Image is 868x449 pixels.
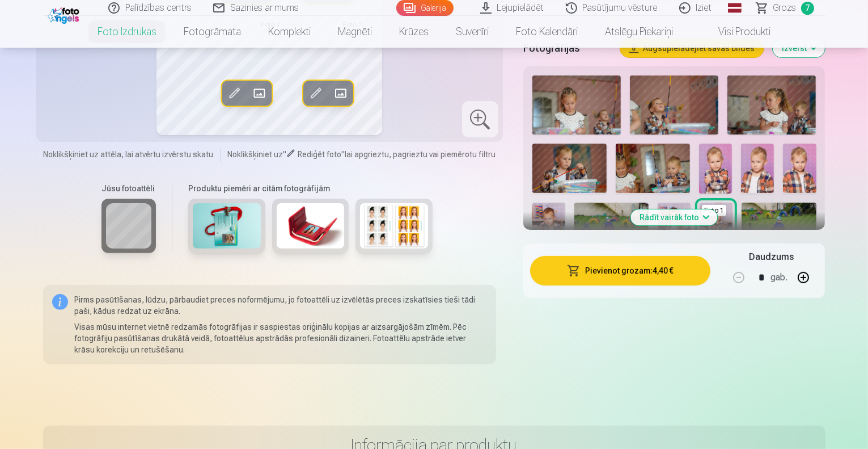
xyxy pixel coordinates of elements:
h5: Daudzums [749,250,794,264]
img: /fa1 [48,5,82,24]
span: lai apgrieztu, pagrieztu vai piemērotu filtru [345,150,496,159]
span: Grozs [773,1,797,15]
button: Pievienot grozam:4,40 € [530,256,711,286]
span: 7 [801,2,814,15]
button: Rādīt vairāk foto [631,209,718,225]
div: gab. [770,264,787,291]
a: Atslēgu piekariņi [591,16,687,48]
a: Krūzes [386,16,442,48]
a: Foto izdrukas [84,16,170,48]
h6: Jūsu fotoattēli [101,183,156,194]
span: Noklikšķiniet uz attēla, lai atvērtu izvērstu skatu [43,149,213,160]
p: Visas mūsu internet vietnē redzamās fotogrāfijas ir saspiestas oriģinālu kopijas ar aizsargājošām... [75,321,487,355]
span: " [283,150,286,159]
button: Augšupielādējiet savas bildes [620,39,764,57]
a: Suvenīri [442,16,502,48]
div: Foto 1 [702,205,726,216]
a: Fotogrāmata [170,16,255,48]
h5: Fotogrāfijas [523,40,612,56]
h6: Produktu piemēri ar citām fotogrāfijām [184,183,437,194]
button: Izvērst [773,39,825,57]
a: Visi produkti [687,16,784,48]
a: Komplekti [255,16,324,48]
p: Pirms pasūtīšanas, lūdzu, pārbaudiet preces noformējumu, jo fotoattēli uz izvēlētās preces izskat... [75,294,487,317]
span: Noklikšķiniet uz [227,150,283,159]
span: " [341,150,345,159]
a: Magnēti [324,16,386,48]
a: Foto kalendāri [502,16,591,48]
span: Rediģēt foto [298,150,341,159]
